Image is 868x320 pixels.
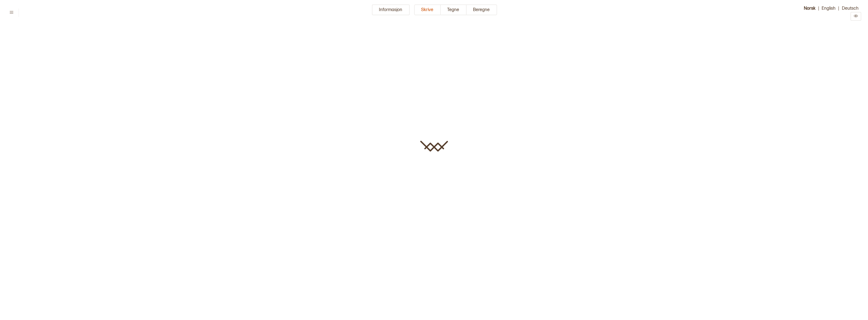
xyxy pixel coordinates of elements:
[792,4,861,21] div: | |
[801,4,818,12] button: Norsk
[414,4,441,21] a: Skrive
[819,4,839,12] button: English
[851,14,861,19] a: Preview
[851,12,861,21] button: Preview
[372,4,410,15] button: Informasjon
[441,4,467,15] button: Tegne
[414,4,441,15] button: Skrive
[467,4,497,21] a: Beregne
[467,4,497,15] button: Beregne
[441,4,467,21] a: Tegne
[854,14,858,18] svg: Preview
[839,4,861,12] button: Deutsch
